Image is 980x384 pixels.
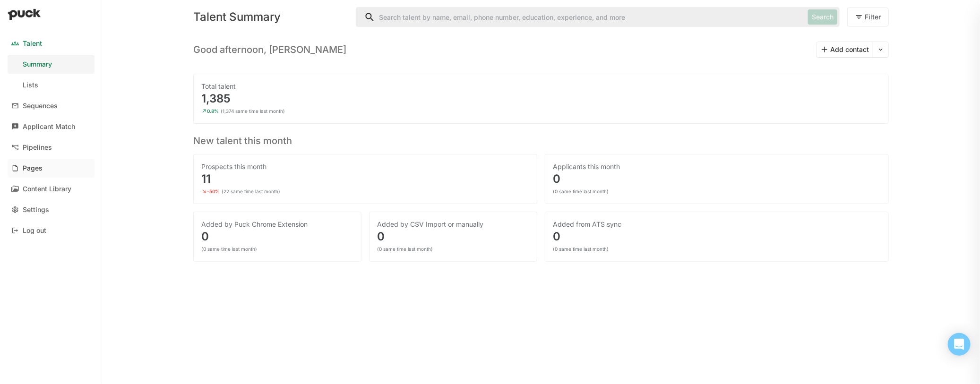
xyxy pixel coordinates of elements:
[23,185,71,193] div: Content Library
[377,220,529,229] div: Added by CSV Import or manually
[23,206,49,214] div: Settings
[377,246,433,252] div: (0 same time last month)
[8,55,95,74] a: Summary
[193,131,889,146] h3: New talent this month
[8,138,95,157] a: Pipelines
[222,188,280,194] div: (22 same time last month)
[553,188,609,194] div: (0 same time last month)
[8,76,95,94] a: Lists
[23,40,42,48] div: Talent
[8,179,95,198] a: Content Library
[553,220,881,229] div: Added from ATS sync
[221,108,285,114] div: (1,374 same time last month)
[8,159,95,178] a: Pages
[8,117,95,136] a: Applicant Match
[201,220,353,229] div: Added by Puck Chrome Extension
[207,188,220,194] div: -50%
[23,144,52,152] div: Pipelines
[8,96,95,115] a: Sequences
[553,162,881,171] div: Applicants this month
[23,102,58,110] div: Sequences
[948,333,971,356] div: Open Intercom Messenger
[23,60,52,68] div: Summary
[201,231,353,242] div: 0
[23,227,46,235] div: Log out
[23,81,38,89] div: Lists
[201,162,529,171] div: Prospects this month
[8,34,95,53] a: Talent
[193,44,346,55] h3: Good afternoon, [PERSON_NAME]
[23,164,43,172] div: Pages
[23,123,75,131] div: Applicant Match
[201,246,257,252] div: (0 same time last month)
[553,246,609,252] div: (0 same time last month)
[8,200,95,219] a: Settings
[356,8,804,26] input: Search
[201,93,881,104] div: 1,385
[201,173,529,185] div: 11
[553,231,881,242] div: 0
[207,108,219,114] div: 0.8%
[817,42,873,57] button: Add contact
[193,11,348,23] div: Talent Summary
[377,231,529,242] div: 0
[201,82,881,91] div: Total talent
[553,173,881,185] div: 0
[847,8,889,26] button: Filter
